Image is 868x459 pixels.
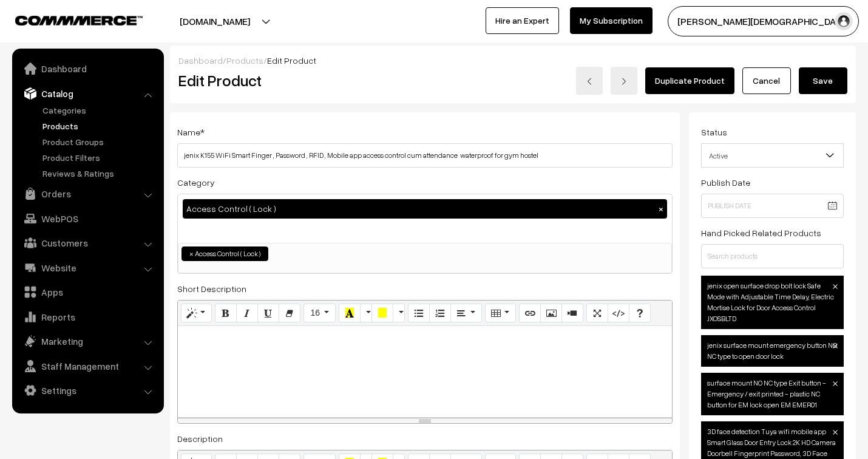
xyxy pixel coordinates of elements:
label: Short Description [177,282,246,295]
button: Font Size [303,304,336,323]
a: My Subscription [570,7,653,34]
button: Recent Color [339,304,361,323]
button: [PERSON_NAME][DEMOGRAPHIC_DATA] [668,6,859,36]
a: Customers [15,232,160,254]
a: Reviews & Ratings [39,167,160,180]
a: Dashboard [178,55,223,66]
img: user [835,12,853,30]
span: × [189,248,194,259]
span: Edit Product [267,55,316,66]
li: Access Control ( Lock ) [181,246,268,261]
button: Full Screen [586,304,608,323]
button: More Color [393,304,405,323]
img: close [833,284,838,289]
a: Orders [15,183,160,205]
button: Underline (CTRL+U) [257,304,279,323]
button: Save [799,67,847,94]
label: Description [177,432,223,445]
input: Search products [701,244,844,268]
img: right-arrow.png [620,78,628,85]
button: Ordered list (CTRL+SHIFT+NUM8) [429,304,451,323]
a: Product Filters [39,151,160,164]
a: Dashboard [15,58,160,80]
button: [DOMAIN_NAME] [137,6,293,36]
img: left-arrow.png [586,78,593,85]
a: Staff Management [15,355,160,377]
div: / / [178,54,847,67]
div: Access Control ( Lock ) [183,199,667,219]
label: Hand Picked Related Products [701,226,821,239]
button: Picture [540,304,562,323]
button: Style [181,304,212,323]
a: Cancel [742,67,791,94]
span: 16 [310,308,320,318]
img: close [833,344,838,348]
a: Product Groups [39,135,160,148]
span: jenix surface mount emergency button NO NC type to open door lock [701,335,844,367]
input: Publish Date [701,194,844,218]
a: Settings [15,379,160,401]
label: Status [701,126,727,138]
button: Link (CTRL+K) [519,304,541,323]
span: Active [701,143,844,168]
a: Products [226,55,263,66]
span: jenix open surface drop bolt lock Safe Mode with Adjustable Time Delay, Electric Mortise Lock for... [701,276,844,329]
button: × [656,203,666,214]
a: Marketing [15,330,160,352]
h2: Edit Product [178,71,447,90]
a: Duplicate Product [645,67,734,94]
a: Catalog [15,83,160,104]
a: COMMMERCE [15,12,121,27]
a: Categories [39,104,160,117]
button: Background Color [371,304,393,323]
button: More Color [360,304,372,323]
img: close [833,430,838,435]
label: Name [177,126,205,138]
a: Hire an Expert [486,7,559,34]
a: Apps [15,281,160,303]
img: COMMMERCE [15,16,143,25]
a: Products [39,120,160,132]
img: close [833,381,838,386]
span: surface mount NO NC type Exit button - Emergency / exit printed - plastic NC button for EM lock o... [701,373,844,415]
input: Name [177,143,673,168]
label: Publish Date [701,176,750,189]
label: Category [177,176,215,189]
a: Website [15,257,160,279]
button: Video [561,304,583,323]
span: Active [702,145,843,166]
button: Code View [608,304,629,323]
button: Italic (CTRL+I) [236,304,258,323]
button: Paragraph [450,304,481,323]
button: Bold (CTRL+B) [215,304,237,323]
a: WebPOS [15,208,160,229]
div: resize [178,418,672,423]
button: Table [485,304,516,323]
button: Help [629,304,651,323]
a: Reports [15,306,160,328]
button: Remove Font Style (CTRL+\) [279,304,300,323]
button: Unordered list (CTRL+SHIFT+NUM7) [408,304,430,323]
